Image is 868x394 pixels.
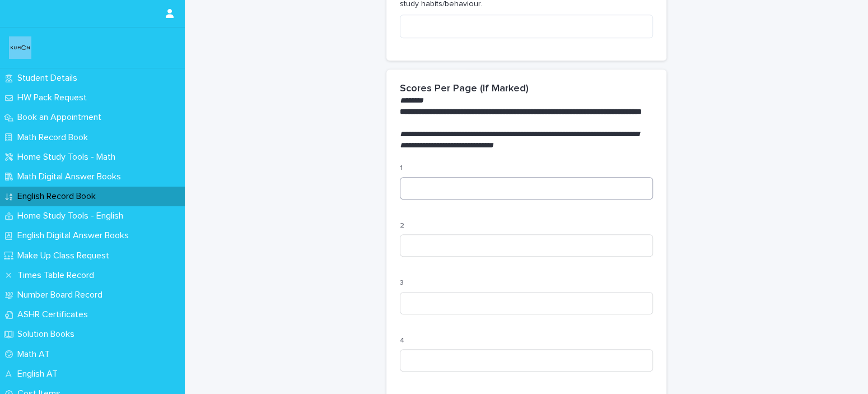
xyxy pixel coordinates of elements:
[13,152,124,163] p: Home Study Tools - Math
[13,191,105,202] p: English Record Book
[13,112,110,123] p: Book an Appointment
[13,73,86,84] p: Student Details
[13,349,59,360] p: Math AT
[9,36,31,59] img: o6XkwfS7S2qhyeB9lxyF
[400,83,529,95] h2: Scores Per Page (If Marked)
[13,329,83,340] p: Solution Books
[13,290,111,300] p: Number Board Record
[13,251,118,261] p: Make Up Class Request
[400,223,404,229] span: 2
[13,171,130,182] p: Math Digital Answer Books
[13,230,138,241] p: English Digital Answer Books
[13,270,103,281] p: Times Table Record
[400,337,404,344] span: 4
[13,211,132,221] p: Home Study Tools - English
[13,132,97,143] p: Math Record Book
[13,309,97,320] p: ASHR Certificates
[400,165,403,171] span: 1
[13,369,67,379] p: English AT
[13,92,96,103] p: HW Pack Request
[400,280,404,286] span: 3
